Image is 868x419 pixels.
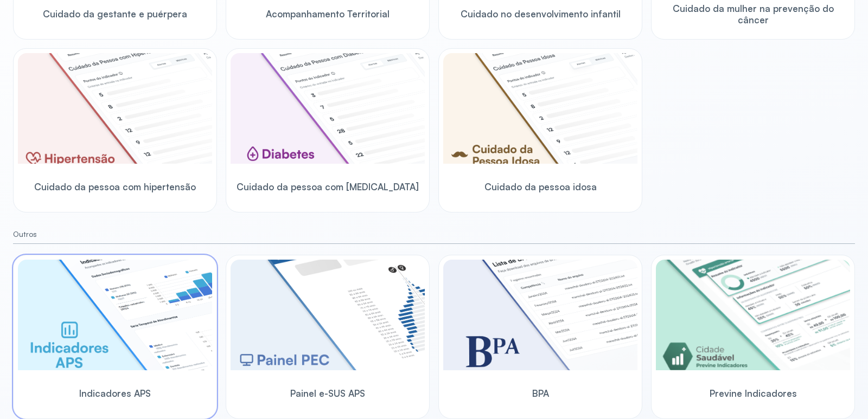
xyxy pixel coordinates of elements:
[484,181,597,192] span: Cuidado da pessoa idosa
[290,388,365,399] span: Painel e-SUS APS
[13,230,855,239] small: Outros
[656,260,850,370] img: previne-brasil.png
[443,53,637,164] img: elderly.png
[237,181,419,192] span: Cuidado da pessoa com [MEDICAL_DATA]
[79,388,151,399] span: Indicadores APS
[43,8,187,20] span: Cuidado da gestante e puérpera
[18,260,212,370] img: aps-indicators.png
[656,3,850,26] span: Cuidado da mulher na prevenção do câncer
[710,388,797,399] span: Previne Indicadores
[532,388,549,399] span: BPA
[461,8,621,20] span: Cuidado no desenvolvimento infantil
[34,181,196,192] span: Cuidado da pessoa com hipertensão
[266,8,390,20] span: Acompanhamento Territorial
[443,260,637,370] img: bpa.png
[231,260,425,370] img: pec-panel.png
[18,53,212,164] img: hypertension.png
